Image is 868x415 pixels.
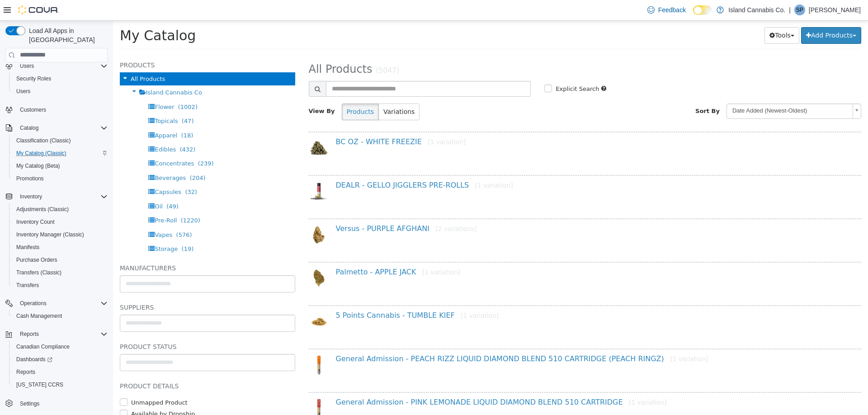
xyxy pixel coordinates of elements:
[688,6,748,23] button: Add Products
[362,161,400,168] small: [1 variation]
[223,117,353,125] a: BC OZ - WHITE FREEZIE[1 variation]
[18,5,59,14] img: Cova
[53,182,66,189] span: (49)
[9,160,111,172] button: My Catalog (Beta)
[65,83,85,90] span: (1002)
[16,191,108,202] span: Inventory
[13,311,66,321] a: Cash Management
[20,124,38,132] span: Catalog
[2,396,111,410] button: Settings
[7,360,182,371] h5: Product Details
[13,354,56,365] a: Dashboards
[196,42,259,55] span: All Products
[315,118,353,125] small: [1 variation]
[16,137,71,144] span: Classification (Classic)
[9,279,111,292] button: Transfers
[13,341,108,352] span: Canadian Compliance
[33,68,89,75] span: Island Cannabis Co
[20,330,39,338] span: Reports
[9,85,111,98] button: Users
[13,242,43,253] a: Manifests
[42,225,65,231] span: Storage
[7,242,182,253] h5: Manufacturers
[196,204,216,224] img: 150
[348,291,386,298] small: [1 variation]
[2,328,111,340] button: Reports
[7,39,182,50] h5: Products
[16,343,70,350] span: Canadian Compliance
[13,379,108,390] span: Washington CCRS
[16,123,42,133] button: Catalog
[16,329,108,340] span: Reports
[13,280,108,291] span: Transfers
[309,248,347,255] small: [1 variation]
[263,46,286,54] small: (5047)
[9,378,111,391] button: [US_STATE] CCRS
[16,231,84,238] span: Inventory Manager (Classic)
[16,298,108,309] span: Operations
[16,104,50,115] a: Customers
[16,206,69,213] span: Adjustments (Classic)
[16,75,51,82] span: Security Roles
[13,379,67,390] a: [US_STATE] CCRS
[13,367,39,377] a: Reports
[13,160,108,171] span: My Catalog (Beta)
[13,341,73,352] a: Canadian Compliance
[16,368,35,376] span: Reports
[68,196,87,203] span: (1220)
[9,134,111,147] button: Classification (Classic)
[223,160,400,169] a: DEALR - GELLO JIGGLERS PRE-ROLLS[1 variation]
[322,204,363,212] small: [2 variations]
[9,72,111,85] button: Security Roles
[13,229,88,240] a: Inventory Manager (Classic)
[16,175,44,182] span: Promotions
[20,300,47,307] span: Operations
[658,5,686,14] span: Feedback
[9,216,111,228] button: Inventory Count
[196,377,216,398] img: 150
[2,103,111,116] button: Customers
[196,117,216,137] img: 150
[613,83,748,98] a: Date Added (Newest-Oldest)
[13,280,42,291] a: Transfers
[557,335,595,342] small: [1 variation]
[63,211,79,217] span: (576)
[196,160,216,181] img: 150
[42,196,64,203] span: Pre-Roll
[2,122,111,134] button: Catalog
[77,154,93,160] span: (204)
[16,191,46,202] button: Inventory
[20,106,46,113] span: Customers
[16,398,43,409] a: Settings
[16,61,38,71] button: Users
[9,254,111,266] button: Purchase Orders
[614,83,736,97] span: Date Added (Newest-Oldest)
[16,244,39,251] span: Manifests
[16,123,108,133] span: Catalog
[42,139,81,146] span: Concentrates
[13,367,108,377] span: Reports
[16,150,66,157] span: My Catalog (Classic)
[13,354,108,365] span: Dashboards
[16,312,62,320] span: Cash Management
[13,229,108,240] span: Inventory Manager (Classic)
[16,389,82,398] label: Available by Dropship
[728,5,785,15] p: Island Cannabis Co.
[9,366,111,378] button: Reports
[516,378,554,385] small: [1 variation]
[13,135,108,146] span: Classification (Classic)
[16,381,63,388] span: [US_STATE] CCRS
[13,267,65,278] a: Transfers (Classic)
[69,225,81,231] span: (19)
[13,148,70,159] a: My Catalog (Classic)
[9,353,111,366] a: Dashboards
[13,204,72,215] a: Adjustments (Classic)
[42,154,73,160] span: Beverages
[582,87,607,94] span: Sort By
[13,255,61,265] a: Purchase Orders
[13,148,108,159] span: My Catalog (Classic)
[2,190,111,203] button: Inventory
[9,241,111,254] button: Manifests
[2,60,111,72] button: Users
